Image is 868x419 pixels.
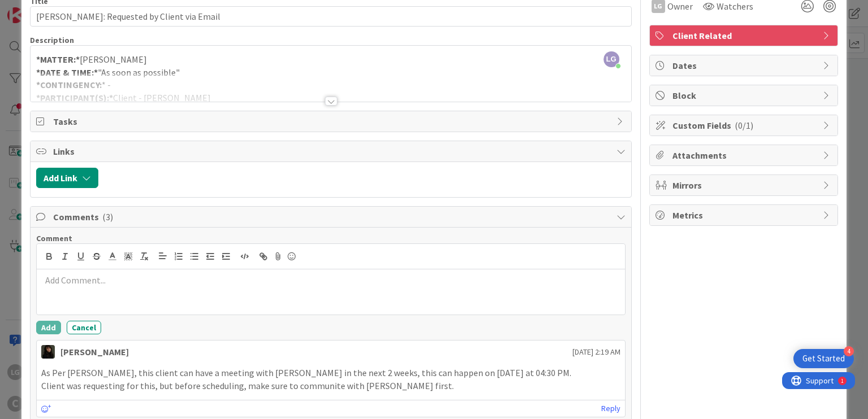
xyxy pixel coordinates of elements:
span: Comment [36,233,72,243]
span: Tasks [53,115,610,128]
img: ES [41,345,55,359]
strong: *DATE & TIME:* [36,67,98,78]
span: ( 3 ) [102,211,113,222]
button: Cancel [67,321,101,334]
span: Attachments [672,149,817,162]
button: Add [36,321,61,334]
span: Links [53,145,610,158]
span: Metrics [672,208,817,222]
p: As Per [PERSON_NAME], this client can have a meeting with [PERSON_NAME] in the next 2 weeks, this... [41,366,620,379]
span: Mirrors [672,178,817,192]
span: Client Related [672,29,817,42]
span: ( 0/1 ) [735,120,753,131]
div: Get Started [802,353,845,364]
span: Comments [53,210,610,224]
div: Open Get Started checklist, remaining modules: 4 [793,349,854,368]
p: "As soon as possible" [36,66,625,79]
span: Support [24,2,51,15]
input: type card name here... [30,6,631,27]
span: Dates [672,59,817,72]
span: Description [30,35,74,45]
a: Reply [601,401,620,416]
button: Add Link [36,168,98,188]
div: [PERSON_NAME] [60,345,129,359]
p: [PERSON_NAME] [36,53,625,66]
span: Block [672,89,817,102]
span: [DATE] 2:19 AM [572,346,620,358]
span: Custom Fields [672,119,817,132]
p: Client was requesting for this, but before scheduling, make sure to communite with [PERSON_NAME] ... [41,379,620,392]
div: 4 [844,346,854,356]
span: LG [604,51,619,67]
div: 1 [59,5,62,14]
